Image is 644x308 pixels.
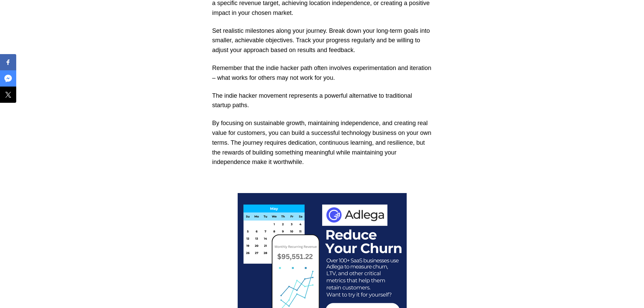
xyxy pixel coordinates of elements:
[212,26,432,55] p: Set realistic milestones along your journey. Break down your long-term goals into smaller, achiev...
[212,91,432,111] p: The indie hacker movement represents a powerful alternative to traditional startup paths.
[212,118,432,167] p: By focusing on sustainable growth, maintaining independence, and creating real value for customer...
[212,63,432,83] p: Remember that the indie hacker path often involves experimentation and iteration – what works for...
